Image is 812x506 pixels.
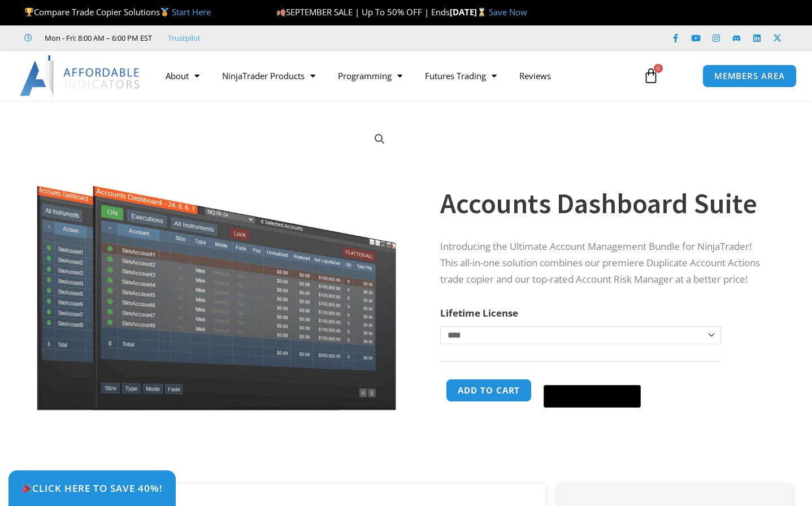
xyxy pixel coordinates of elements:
[446,379,532,402] button: Add to cart
[276,6,450,18] span: SEPTEMBER SALE | Up To 50% OFF | Ends
[477,8,486,16] img: ⌛
[489,6,527,18] a: Save Now
[440,239,770,288] p: Introducing the Ultimate Account Management Bundle for NinjaTrader! This all-in-one solution comb...
[440,306,518,319] label: Lifetime License
[25,8,33,16] img: 🏆
[160,8,169,16] img: 🥇
[440,184,770,223] h1: Accounts Dashboard Suite
[277,8,285,16] img: 🍂
[154,63,633,89] nav: Menu
[168,31,201,45] a: Trustpilot
[327,63,414,89] a: Programming
[544,385,641,408] button: Buy with GPay
[8,470,176,506] a: 🎉Click Here to save 40%!
[414,63,508,89] a: Futures Trading
[21,483,163,493] span: Click Here to save 40%!
[370,129,390,149] a: View full-screen image gallery
[541,377,643,378] iframe: Secure payment input frame
[450,6,489,18] strong: [DATE]
[702,64,797,88] a: MEMBERS AREA
[154,63,211,89] a: About
[508,63,562,89] a: Reviews
[24,6,211,18] span: Compare Trade Copier Solutions
[654,64,663,73] span: 0
[20,55,141,96] img: LogoAI | Affordable Indicators – NinjaTrader
[35,120,398,410] img: Screenshot 2024-08-26 155710eeeee | Affordable Indicators – NinjaTrader
[22,483,32,493] img: 🎉
[714,72,785,80] span: MEMBERS AREA
[626,59,676,92] a: 0
[42,31,152,45] span: Mon - Fri: 8:00 AM – 6:00 PM EST
[211,63,327,89] a: NinjaTrader Products
[172,6,211,18] a: Start Here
